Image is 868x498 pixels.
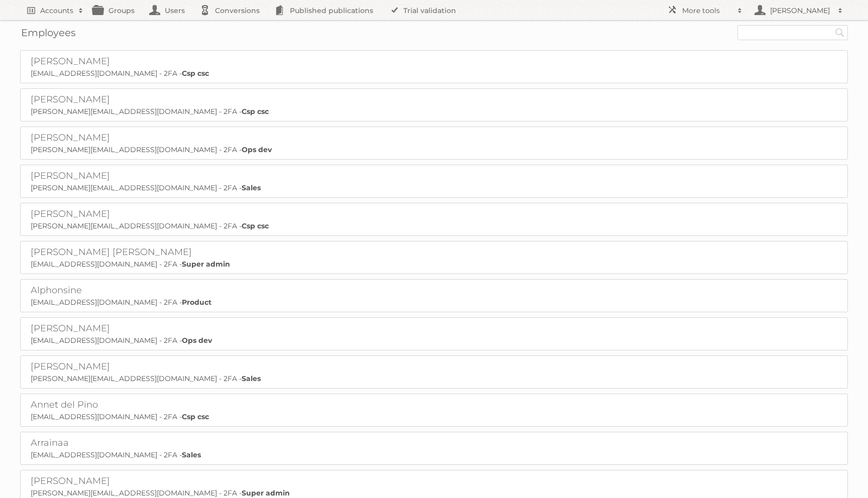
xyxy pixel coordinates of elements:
strong: Super admin [182,260,230,269]
h2: Accounts [40,6,73,16]
strong: Super admin [242,488,290,497]
h2: [PERSON_NAME] [768,6,833,16]
p: [PERSON_NAME][EMAIL_ADDRESS][DOMAIN_NAME] - 2FA - [31,374,837,383]
h2: [PERSON_NAME] [31,132,282,144]
p: [PERSON_NAME][EMAIL_ADDRESS][DOMAIN_NAME] - 2FA - [31,183,837,192]
strong: Sales [182,450,201,459]
p: [EMAIL_ADDRESS][DOMAIN_NAME] - 2FA - [31,412,837,421]
p: [EMAIL_ADDRESS][DOMAIN_NAME] - 2FA - [31,260,837,269]
h2: [PERSON_NAME] [31,208,282,220]
p: [EMAIL_ADDRESS][DOMAIN_NAME] - 2FA - [31,69,837,78]
h2: [PERSON_NAME] [PERSON_NAME] [31,246,282,259]
h2: Alphonsine [31,285,282,297]
p: [EMAIL_ADDRESS][DOMAIN_NAME] - 2FA - [31,336,837,345]
h2: [PERSON_NAME] [31,170,282,182]
h2: [PERSON_NAME] [31,323,282,335]
strong: Ops dev [242,145,272,154]
p: [EMAIL_ADDRESS][DOMAIN_NAME] - 2FA - [31,450,837,459]
h2: [PERSON_NAME] [31,475,282,487]
strong: Csp csc [242,221,269,230]
strong: Csp csc [182,412,209,421]
h2: Arrainaa [31,437,282,449]
strong: Sales [242,183,261,192]
p: [PERSON_NAME][EMAIL_ADDRESS][DOMAIN_NAME] - 2FA - [31,145,837,154]
strong: Ops dev [182,336,212,345]
strong: Csp csc [242,107,269,116]
strong: Sales [242,374,261,383]
h2: More tools [682,6,732,16]
p: [PERSON_NAME][EMAIL_ADDRESS][DOMAIN_NAME] - 2FA - [31,488,837,497]
input: Search [832,25,847,40]
h2: [PERSON_NAME] [31,94,282,106]
h2: [PERSON_NAME] [31,56,282,68]
p: [PERSON_NAME][EMAIL_ADDRESS][DOMAIN_NAME] - 2FA - [31,107,837,116]
h2: Annet del Pino [31,399,282,411]
p: [PERSON_NAME][EMAIL_ADDRESS][DOMAIN_NAME] - 2FA - [31,221,837,230]
p: [EMAIL_ADDRESS][DOMAIN_NAME] - 2FA - [31,298,837,307]
strong: Product [182,298,211,307]
strong: Csp csc [182,69,209,78]
h2: [PERSON_NAME] [31,361,282,373]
